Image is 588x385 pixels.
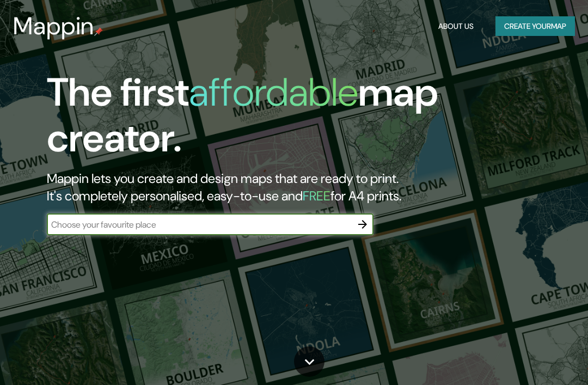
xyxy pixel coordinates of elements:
button: About Us [434,16,478,36]
input: Choose your favourite place [47,218,352,231]
h2: Mappin lets you create and design maps that are ready to print. It's completely personalised, eas... [47,170,517,205]
img: mappin-pin [94,27,103,36]
h5: FREE [303,187,330,204]
h1: The first map creator. [47,70,517,170]
h1: affordable [189,67,358,118]
h3: Mappin [13,12,94,40]
button: Create yourmap [495,16,575,36]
